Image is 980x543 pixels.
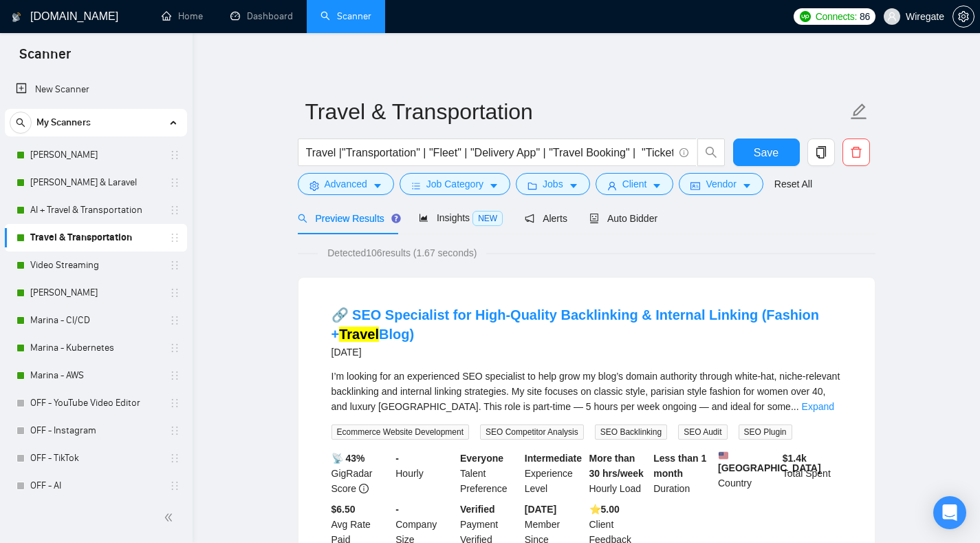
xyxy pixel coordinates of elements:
a: Reset All [774,176,812,192]
span: Auto Bidder [589,213,657,224]
a: dashboardDashboard [230,10,293,22]
span: search [298,214,307,223]
span: copy [808,146,834,158]
span: Jobs [543,176,563,192]
span: Alerts [525,213,567,224]
img: logo [12,6,21,28]
a: Video Streaming [30,252,161,279]
span: 86 [860,9,870,24]
span: Preview Results [298,213,397,224]
div: Tooltip anchor [390,212,402,225]
span: info-circle [679,148,688,157]
button: folderJobscaret-down [516,173,590,195]
span: holder [169,425,180,436]
img: upwork-logo.png [800,11,811,22]
div: GigRadar Score [329,451,393,496]
b: Intermediate [525,453,582,464]
b: [DATE] [525,504,556,515]
span: robot [589,214,599,223]
span: Vendor [706,176,736,192]
a: [PERSON_NAME] & Laravel [30,169,161,196]
b: [GEOGRAPHIC_DATA] [718,451,821,473]
span: Ecommerce Website Development [331,424,470,440]
span: Connects: [816,9,857,24]
span: My Scanners [36,109,91,136]
b: - [395,453,399,464]
div: Hourly Load [587,451,651,496]
span: double-left [164,511,177,524]
div: Experience Level [522,451,587,496]
span: caret-down [652,181,662,191]
a: Travel & Transportation [30,224,161,252]
span: search [698,146,724,158]
span: SEO Competitor Analysis [480,424,584,440]
b: Verified [460,504,495,515]
span: edit [850,103,868,121]
a: OFF - YouTube Video Editor [30,389,161,417]
div: Hourly [393,451,457,496]
span: Client [622,176,647,192]
div: Duration [651,451,715,496]
b: - [395,504,399,515]
input: Search Freelance Jobs... [306,144,673,161]
a: [PERSON_NAME] [30,141,161,169]
span: holder [169,315,180,326]
a: OFF - Instagram [30,417,161,444]
span: delete [843,146,869,158]
a: [PERSON_NAME] [30,279,161,307]
span: Advanced [325,176,367,192]
li: New Scanner [5,76,187,103]
span: holder [169,287,180,298]
b: Less than 1 month [653,453,706,479]
span: SEO Audit [678,424,727,440]
a: 🔗 SEO Specialist for High-Quality Backlinking & Internal Linking (Fashion +TravelBlog) [331,307,820,342]
span: folder [527,181,537,191]
a: setting [952,11,974,22]
div: [DATE] [331,344,842,360]
span: Detected 106 results (1.67 seconds) [318,245,486,260]
button: search [10,112,32,134]
button: setting [952,6,974,28]
b: More than 30 hrs/week [589,453,644,479]
b: 📡 43% [331,453,365,464]
span: NEW [472,211,503,226]
span: ... [791,401,799,412]
div: Open Intercom Messenger [933,496,966,529]
span: Job Category [426,176,483,192]
span: notification [525,214,534,223]
span: caret-down [569,181,578,191]
span: caret-down [373,181,382,191]
div: I’m looking for an experienced SEO specialist to help grow my blog’s domain authority through whi... [331,369,842,414]
span: holder [169,205,180,216]
a: OFF - AI [30,472,161,500]
a: New Scanner [16,76,176,103]
span: Save [754,144,778,161]
button: Save [733,139,800,166]
span: user [887,12,897,21]
button: userClientcaret-down [596,173,674,195]
button: delete [842,139,870,166]
a: Marina - AWS [30,362,161,389]
span: Scanner [8,44,82,73]
span: area-chart [419,213,428,223]
a: searchScanner [320,10,371,22]
button: settingAdvancedcaret-down [298,173,394,195]
span: caret-down [742,181,752,191]
span: holder [169,480,180,491]
span: holder [169,232,180,243]
span: holder [169,398,180,409]
span: user [607,181,617,191]
span: SEO Plugin [739,424,792,440]
span: SEO Backlinking [595,424,667,440]
input: Scanner name... [305,94,847,129]
a: homeHome [162,10,203,22]
a: Expand [802,401,834,412]
span: Insights [419,212,503,223]
span: search [10,118,31,127]
span: holder [169,150,180,161]
span: idcard [690,181,700,191]
button: copy [807,139,835,166]
span: holder [169,453,180,464]
button: barsJob Categorycaret-down [400,173,510,195]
